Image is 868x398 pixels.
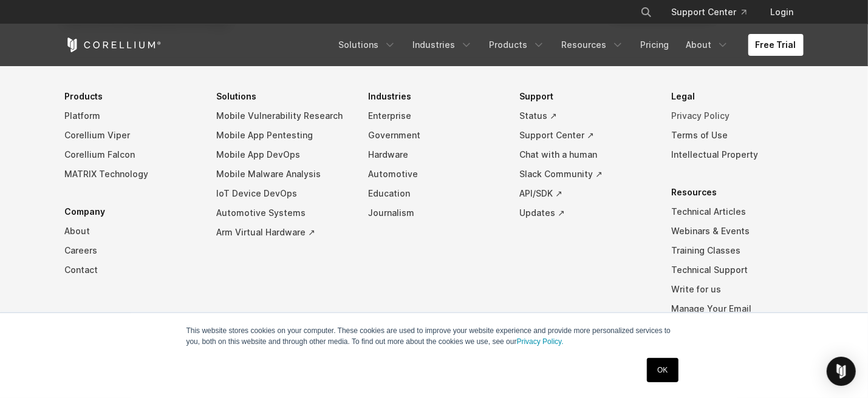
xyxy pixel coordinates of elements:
[761,1,804,23] a: Login
[671,126,804,145] a: Terms of Use
[65,38,162,52] a: Corellium Home
[406,34,480,56] a: Industries
[216,184,349,203] a: IoT Device DevOps
[65,106,197,126] a: Platform
[332,34,804,56] div: Navigation Menu
[671,106,804,126] a: Privacy Policy
[519,126,652,145] a: Support Center ↗
[519,203,652,223] a: Updates ↗
[65,126,197,145] a: Corellium Viper
[519,164,652,184] a: Slack Community ↗
[671,260,804,280] a: Technical Support
[671,202,804,221] a: Technical Articles
[216,106,349,126] a: Mobile Vulnerability Research
[662,1,756,23] a: Support Center
[65,221,197,241] a: About
[368,106,501,126] a: Enterprise
[671,221,804,241] a: Webinars & Events
[216,164,349,184] a: Mobile Malware Analysis
[635,1,657,23] button: Search
[65,241,197,260] a: Careers
[671,145,804,164] a: Intellectual Property
[827,357,856,386] div: Open Intercom Messenger
[368,126,501,145] a: Government
[65,87,804,349] div: Navigation Menu
[671,280,804,299] a: Write for us
[634,34,677,56] a: Pricing
[647,358,678,382] a: OK
[679,34,736,56] a: About
[216,223,349,242] a: Arm Virtual Hardware ↗
[671,241,804,260] a: Training Classes
[216,145,349,164] a: Mobile App DevOps
[519,145,652,164] a: Chat with a human
[65,164,197,184] a: MATRIX Technology
[517,337,564,346] a: Privacy Policy.
[216,126,349,145] a: Mobile App Pentesting
[626,1,804,23] div: Navigation Menu
[555,34,631,56] a: Resources
[368,164,501,184] a: Automotive
[748,34,804,56] a: Free Trial
[65,260,197,280] a: Contact
[332,34,403,56] a: Solutions
[216,203,349,223] a: Automotive Systems
[671,299,804,331] a: Manage Your Email Preferences
[186,325,682,347] p: This website stores cookies on your computer. These cookies are used to improve your website expe...
[65,145,197,164] a: Corellium Falcon
[368,203,501,223] a: Journalism
[519,106,652,126] a: Status ↗
[368,184,501,203] a: Education
[368,145,501,164] a: Hardware
[519,184,652,203] a: API/SDK ↗
[482,34,552,56] a: Products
